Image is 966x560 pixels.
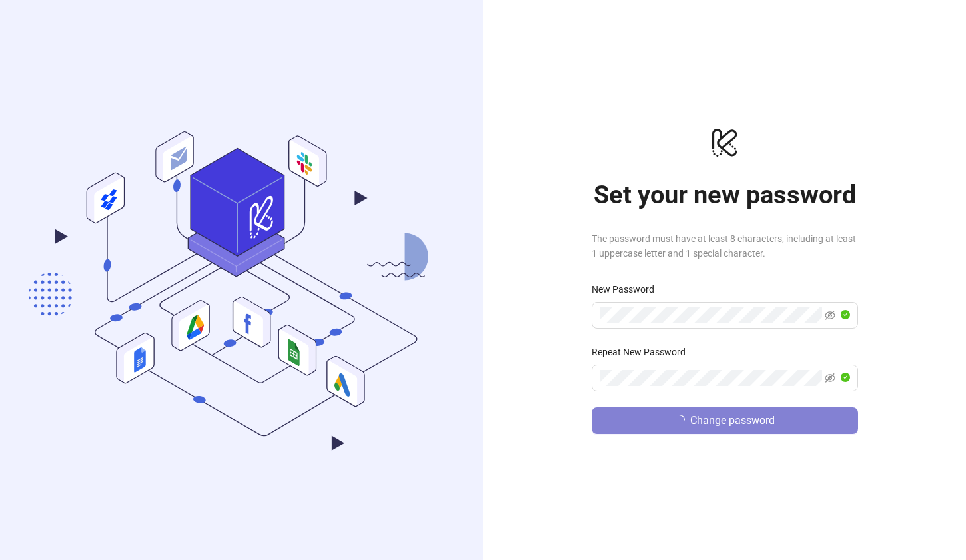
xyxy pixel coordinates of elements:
[592,407,858,434] button: Change password
[674,415,685,425] span: loading
[592,179,858,210] h1: Set your new password
[600,307,822,323] input: New Password
[592,345,694,359] label: Repeat New Password
[592,231,858,261] span: The password must have at least 8 characters, including at least 1 uppercase letter and 1 special...
[825,373,835,383] span: eye-invisible
[690,415,775,427] span: Change password
[600,370,822,386] input: Repeat New Password
[592,282,663,297] label: New Password
[825,310,835,321] span: eye-invisible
